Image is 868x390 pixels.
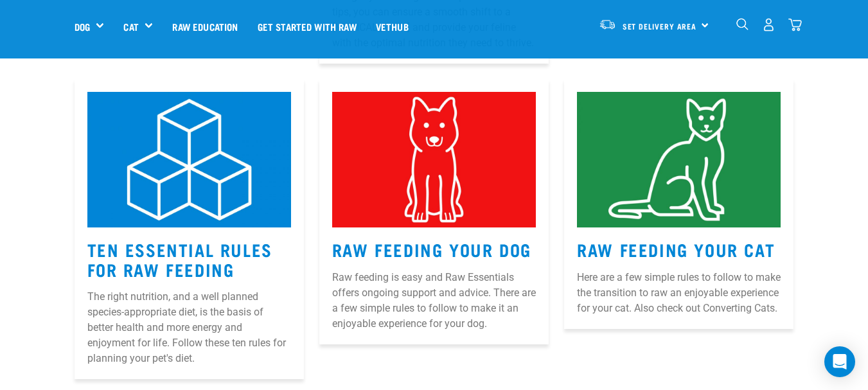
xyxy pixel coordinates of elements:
[332,92,536,228] img: 2.jpg
[762,18,775,31] img: user.png
[366,1,418,52] a: Vethub
[87,244,272,274] a: Ten Essential Rules for Raw Feeding
[332,270,536,332] p: Raw feeding is easy and Raw Essentials offers ongoing support and advice. There are a few simple ...
[824,346,855,377] div: Open Intercom Messenger
[87,289,291,366] p: The right nutrition, and a well planned species-appropriate diet, is the basis of better health a...
[163,1,247,52] a: Raw Education
[123,19,138,34] a: Cat
[577,244,775,254] a: Raw Feeding Your Cat
[332,244,531,254] a: Raw Feeding Your Dog
[599,19,616,30] img: van-moving.png
[736,18,748,30] img: home-icon-1@2x.png
[788,18,802,31] img: home-icon@2x.png
[248,1,366,52] a: Get started with Raw
[577,92,781,228] img: 3.jpg
[75,19,90,34] a: Dog
[623,24,697,28] span: Set Delivery Area
[87,92,291,228] img: 1.jpg
[577,270,781,316] p: Here are a few simple rules to follow to make the transition to raw an enjoyable experience for y...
